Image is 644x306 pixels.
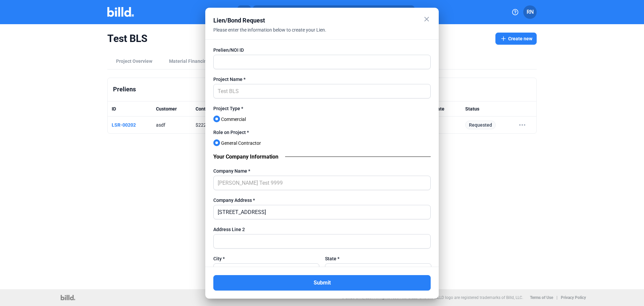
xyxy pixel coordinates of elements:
[530,295,553,300] b: Terms of Use
[213,47,431,53] div: Prelien/NOI ID
[213,105,431,114] label: Project Type *
[152,101,192,117] th: Customer
[461,101,514,117] th: Status
[108,101,152,117] th: ID
[556,295,557,300] p: |
[169,58,209,64] div: Material Financing
[213,76,431,83] div: Project Name *
[218,139,261,147] span: General Contractor
[107,32,489,45] span: Test BLS
[495,33,537,45] button: Create new
[213,168,431,174] div: Company Name *
[213,255,319,262] div: City *
[527,8,534,16] span: RN
[213,226,431,233] div: Address Line 2
[192,101,252,117] th: Contract Amount
[218,115,246,123] span: Commercial
[423,15,431,23] mat-icon: close
[61,295,75,300] img: logo
[192,117,252,134] td: $222.00
[213,153,431,161] div: Your Company Information
[213,275,431,291] button: Submit
[116,58,152,64] div: Project Overview
[107,7,134,17] img: Billd Company Logo
[465,121,496,129] div: Requested
[213,197,431,204] div: Company Address *
[561,295,586,300] b: Privacy Policy
[152,117,192,134] td: asdf
[112,122,136,128] a: LSR-00202
[213,129,431,137] label: Role on Project *
[213,16,414,25] div: Lien/Bond Request
[325,255,431,262] div: State *
[108,78,536,101] div: Preliens
[213,27,414,41] div: Please enter the information below to create your Lien.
